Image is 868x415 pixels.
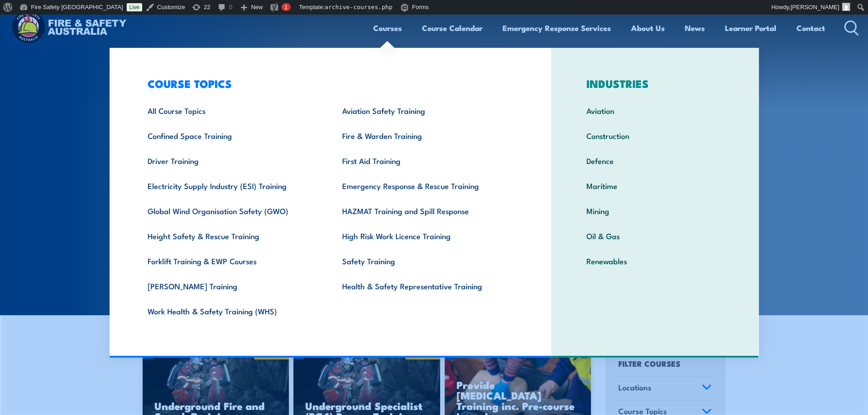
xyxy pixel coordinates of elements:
[328,148,523,173] a: First Aid Training
[127,3,142,11] a: Live
[572,173,738,198] a: Maritime
[725,16,776,40] a: Learner Portal
[572,248,738,273] a: Renewables
[796,16,825,40] a: Contact
[328,173,523,198] a: Emergency Response & Rescue Training
[134,77,523,90] h3: COURSE TOPICS
[572,77,738,90] h3: INDUSTRIES
[614,377,716,400] a: Locations
[328,273,523,298] a: Health & Safety Representative Training
[328,98,523,123] a: Aviation Safety Training
[325,4,393,10] span: archive-courses.php
[572,223,738,248] a: Oil & Gas
[134,148,328,173] a: Driver Training
[328,223,523,248] a: High Risk Work Licence Training
[618,381,652,394] span: Locations
[572,98,738,123] a: Aviation
[631,16,665,40] a: About Us
[618,357,680,369] h4: FILTER COURSES
[572,123,738,148] a: Construction
[373,16,402,40] a: Courses
[503,16,611,40] a: Emergency Response Services
[422,16,483,40] a: Course Calendar
[134,173,328,198] a: Electricity Supply Industry (ESI) Training
[134,198,328,223] a: Global Wind Organisation Safety (GWO)
[134,123,328,148] a: Confined Space Training
[791,4,839,10] span: [PERSON_NAME]
[328,248,523,273] a: Safety Training
[134,273,328,298] a: [PERSON_NAME] Training
[284,4,288,10] span: 1
[134,298,328,323] a: Work Health & Safety Training (WHS)
[134,248,328,273] a: Forklift Training & EWP Courses
[134,98,328,123] a: All Course Topics
[685,16,705,40] a: News
[328,198,523,223] a: HAZMAT Training and Spill Response
[572,198,738,223] a: Mining
[572,148,738,173] a: Defence
[134,223,328,248] a: Height Safety & Rescue Training
[328,123,523,148] a: Fire & Warden Training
